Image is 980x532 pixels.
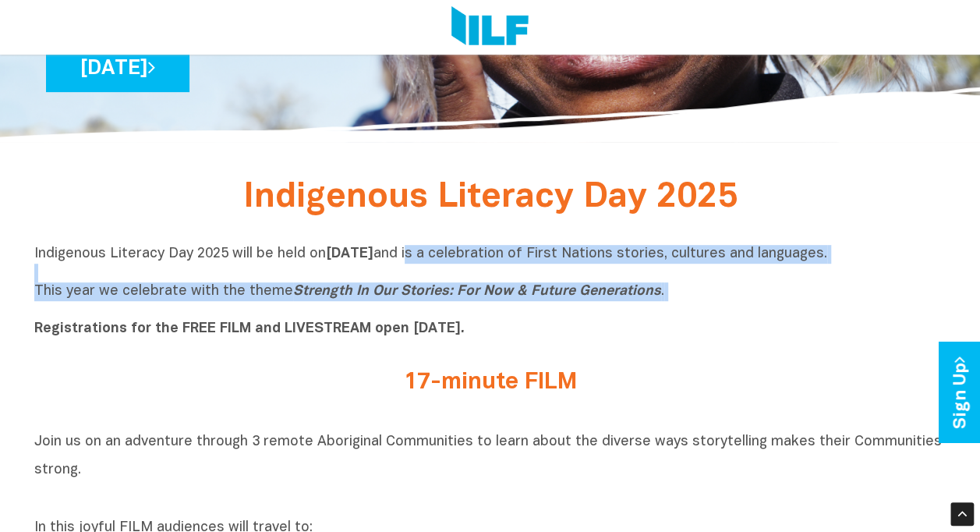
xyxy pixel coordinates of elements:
[34,245,946,339] p: Indigenous Literacy Day 2025 will be held on and is a celebration of First Nations stories, cultu...
[34,322,465,335] b: Registrations for the FREE FILM and LIVESTREAM open [DATE].
[198,370,783,395] h2: 17-minute FILM
[950,502,974,526] div: Scroll Back to Top
[293,285,661,298] i: Strength In Our Stories: For Now & Future Generations
[326,247,373,261] b: [DATE]
[451,6,529,48] img: Logo
[46,43,189,92] a: [DATE]
[34,435,942,477] span: Join us on an adventure through 3 remote Aboriginal Communities to learn about the diverse ways s...
[243,182,738,214] span: Indigenous Literacy Day 2025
